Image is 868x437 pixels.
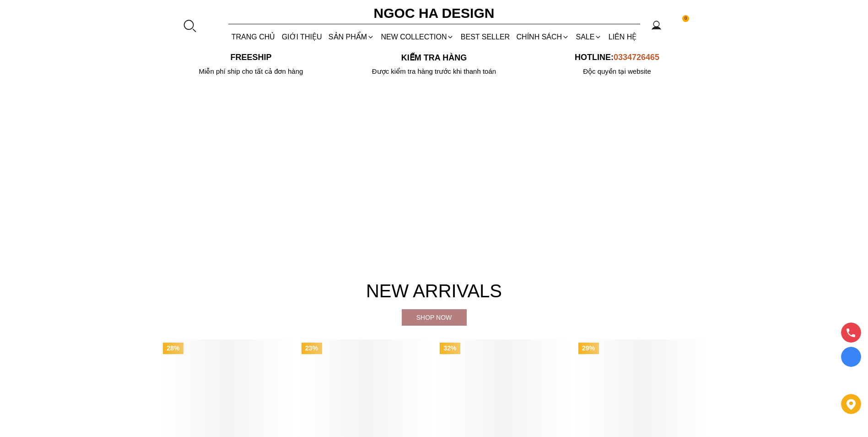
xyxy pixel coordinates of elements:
[682,15,690,22] span: 0
[377,25,457,49] a: NEW COLLECTION
[401,53,467,62] font: Kiểm tra hàng
[160,67,343,76] div: Miễn phí ship cho tất cả đơn hàng
[343,67,526,76] p: Được kiểm tra hàng trước khi thanh toán
[325,25,378,49] div: SẢN PHẨM
[841,347,861,367] a: Display image
[228,25,279,49] a: TRANG CHỦ
[614,53,659,62] span: 0334726465
[526,53,709,62] p: Hotline:
[513,25,572,49] div: Chính sách
[402,312,467,322] div: Shop now
[572,25,605,49] a: SALE
[402,309,467,326] a: Shop now
[605,25,640,49] a: LIÊN HỆ
[841,371,861,388] a: messenger
[160,276,709,306] h4: New Arrivals
[366,2,503,24] a: Ngoc Ha Design
[458,25,513,49] a: BEST SELLER
[278,25,325,49] a: GIỚI THIỆU
[160,53,343,62] p: Freeship
[526,67,709,76] h6: Độc quyền tại website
